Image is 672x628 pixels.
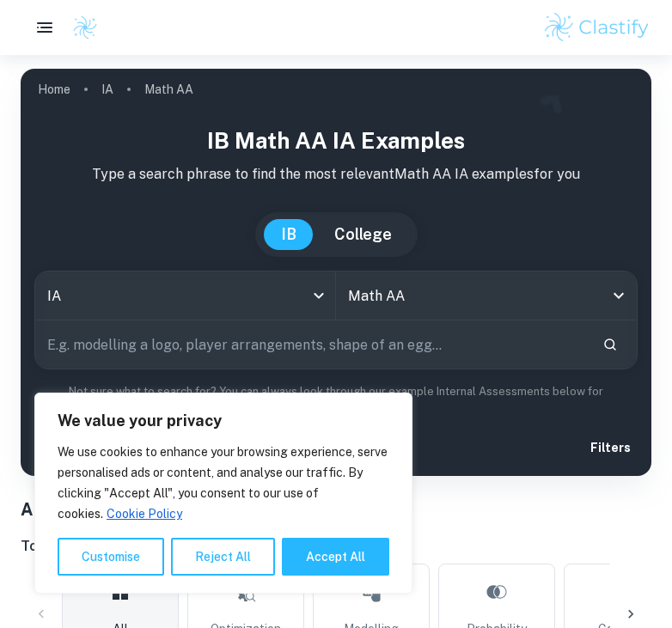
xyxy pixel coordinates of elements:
button: Accept All [282,538,389,576]
p: Math AA [144,80,193,99]
img: Clastify logo [72,15,98,40]
button: Customise [58,538,164,576]
button: Filters [580,432,638,463]
a: Home [38,77,70,101]
div: IA [35,271,335,320]
a: Cookie Policy [106,506,183,521]
button: Open [607,284,631,308]
h1: IB Math AA IA examples [34,124,638,157]
p: We use cookies to enhance your browsing experience, serve personalised ads or content, and analys... [58,442,389,524]
p: Not sure what to search for? You can always look through our example Internal Assessments below f... [34,383,638,418]
button: College [317,219,409,250]
img: profile cover [21,69,651,476]
h1: All Math AA IA Examples [21,497,651,522]
img: Clastify logo [542,10,651,45]
button: Search [596,330,625,359]
a: IA [101,77,113,101]
a: Clastify logo [62,15,98,40]
button: IB [264,219,314,250]
h6: Topic [21,536,651,557]
p: We value your privacy [58,411,389,431]
div: We value your privacy [34,393,412,594]
button: Reject All [171,538,275,576]
input: E.g. modelling a logo, player arrangements, shape of an egg... [35,320,589,369]
p: Type a search phrase to find the most relevant Math AA IA examples for you [34,164,638,185]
